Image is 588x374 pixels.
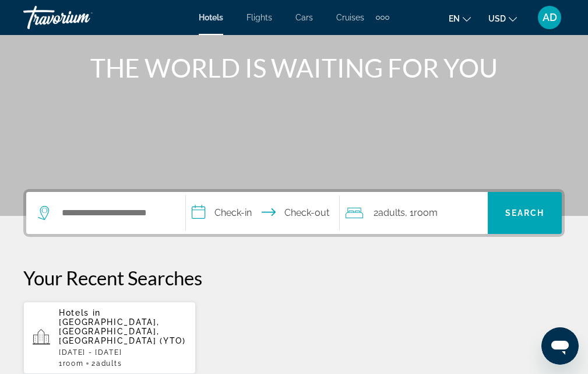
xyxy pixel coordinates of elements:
[59,317,186,345] span: [GEOGRAPHIC_DATA], [GEOGRAPHIC_DATA], [GEOGRAPHIC_DATA] (YTO)
[23,266,565,289] p: Your Recent Searches
[247,13,272,22] a: Flights
[505,208,545,218] span: Search
[26,192,562,234] div: Search widget
[405,205,438,221] span: , 1
[59,359,83,368] span: 1
[543,12,557,23] span: AD
[199,13,223,22] a: Hotels
[534,5,565,30] button: User Menu
[449,10,471,27] button: Change language
[96,359,122,368] span: Adults
[23,2,140,33] a: Travorium
[488,10,517,27] button: Change currency
[63,359,84,368] span: Room
[378,207,405,218] span: Adults
[414,207,438,218] span: Room
[59,348,186,356] p: [DATE] - [DATE]
[449,14,460,23] span: en
[541,327,579,365] iframe: Button to launch messaging window
[59,308,101,317] span: Hotels in
[295,13,313,22] a: Cars
[488,14,506,23] span: USD
[376,8,389,27] button: Extra navigation items
[488,192,562,234] button: Search
[91,359,122,368] span: 2
[336,13,364,22] a: Cruises
[340,192,488,234] button: Travelers: 2 adults, 0 children
[186,192,340,234] button: Check in and out dates
[76,53,513,83] h1: THE WORLD IS WAITING FOR YOU
[374,205,405,221] span: 2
